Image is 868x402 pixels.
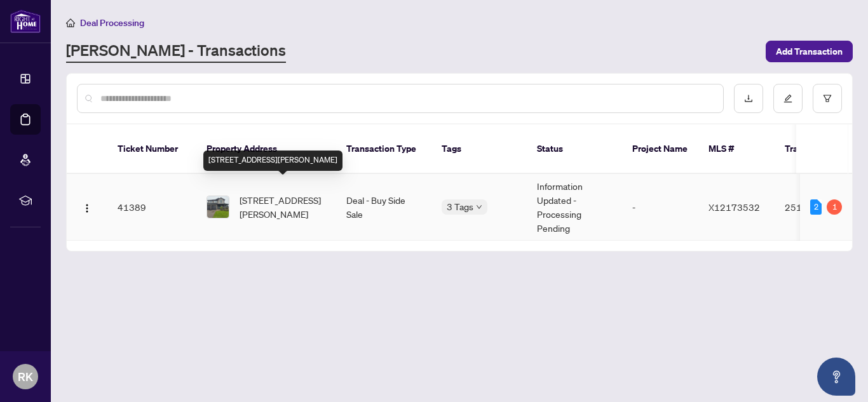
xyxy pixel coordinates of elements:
[66,18,75,27] span: home
[810,199,822,215] div: 2
[773,84,803,113] button: edit
[622,124,698,174] th: Project Name
[783,94,792,103] span: edit
[80,17,144,29] span: Deal Processing
[207,196,229,218] img: thumbnail-img
[476,204,482,210] span: down
[527,174,622,241] td: Information Updated - Processing Pending
[698,124,775,174] th: MLS #
[107,124,196,174] th: Ticket Number
[10,10,41,33] img: logo
[827,199,842,215] div: 1
[766,41,853,62] button: Add Transaction
[18,368,33,385] span: RK
[77,197,97,217] button: Logo
[527,124,622,174] th: Status
[196,124,336,174] th: Property Address
[823,94,832,103] span: filter
[734,84,763,113] button: download
[817,358,855,396] button: Open asap
[813,84,842,113] button: filter
[447,199,473,214] span: 3 Tags
[431,124,527,174] th: Tags
[336,124,431,174] th: Transaction Type
[203,151,342,171] div: [STREET_ADDRESS][PERSON_NAME]
[336,174,431,241] td: Deal - Buy Side Sale
[744,94,753,103] span: download
[622,174,698,241] td: -
[775,174,864,241] td: 2511233
[775,124,864,174] th: Trade Number
[82,203,92,213] img: Logo
[709,201,760,213] span: X12173532
[107,174,196,241] td: 41389
[776,41,843,62] span: Add Transaction
[66,40,286,63] a: [PERSON_NAME] - Transactions
[240,193,326,221] span: [STREET_ADDRESS][PERSON_NAME]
